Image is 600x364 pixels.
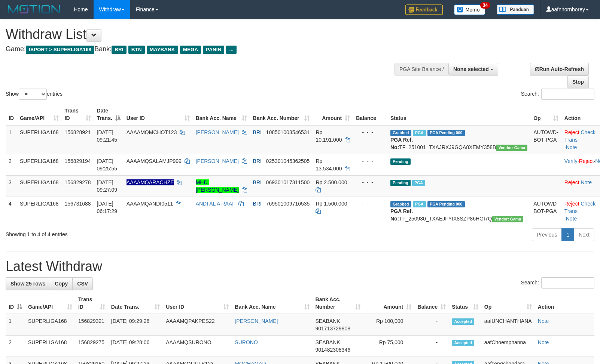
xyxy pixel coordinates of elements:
[581,179,592,185] a: Note
[17,154,62,175] td: SUPERLIGA168
[574,228,594,241] a: Next
[497,4,534,15] img: panduan.png
[316,179,347,185] span: Rp 2.500.000
[313,293,364,314] th: Bank Acc. Number: activate to sort column ascending
[127,179,174,185] span: Nama rekening ada tanda titik/strip, harap diedit
[266,129,310,135] span: Copy 108501003546531 to clipboard
[253,129,262,135] span: BRI
[363,314,414,336] td: Rp 100,000
[6,175,17,197] td: 3
[6,228,244,238] div: Showing 1 to 4 of 4 entries
[10,281,45,287] span: Show 25 rows
[196,201,235,207] a: ANDI AL A RAAF
[496,145,527,151] span: Vendor URL: https://trx31.1velocity.biz
[97,129,118,143] span: [DATE] 09:21:45
[316,129,342,143] span: Rp 10.191.000
[452,340,474,346] span: Accepted
[564,201,579,207] a: Reject
[65,201,91,207] span: 156731688
[25,314,75,336] td: SUPERLIGA168
[6,89,63,100] label: Show entries
[124,104,193,125] th: User ID: activate to sort column ascending
[390,137,413,150] b: PGA Ref. No:
[566,144,577,150] a: Note
[266,201,310,207] span: Copy 769501009716535 to clipboard
[226,46,236,54] span: ...
[6,125,17,154] td: 1
[481,314,535,336] td: aafUNCHANTHANA
[25,293,75,314] th: Game/API: activate to sort column ascending
[6,27,393,42] h1: Withdraw List
[253,158,262,164] span: BRI
[62,104,94,125] th: Trans ID: activate to sort column ascending
[390,158,411,165] span: Pending
[492,216,524,222] span: Vendor URL: https://trx31.1velocity.biz
[6,197,17,225] td: 4
[6,154,17,175] td: 2
[6,4,63,15] img: MOTION_logo.png
[6,293,25,314] th: ID: activate to sort column descending
[427,201,465,207] span: PGA Pending
[453,66,489,72] span: None selected
[196,179,239,193] a: MHD. [PERSON_NAME]
[253,179,262,185] span: BRI
[530,104,561,125] th: Op: activate to sort column ascending
[412,180,425,186] span: Marked by aafsengchandara
[250,104,313,125] th: Bank Acc. Number: activate to sort column ascending
[235,318,278,324] a: [PERSON_NAME]
[316,318,340,324] span: SEABANK
[127,158,182,164] span: AAAAMQSALAMJP999
[390,130,411,136] span: Grabbed
[449,293,481,314] th: Status: activate to sort column ascending
[387,125,530,154] td: TF_251001_TXAJRXJ9GQA8XEMY358B
[17,104,62,125] th: Game/API: activate to sort column ascending
[128,46,145,54] span: BTN
[316,201,347,207] span: Rp 1.500.000
[564,179,579,185] a: Reject
[566,216,577,222] a: Note
[65,179,91,185] span: 156829278
[481,293,535,314] th: Op: activate to sort column ascending
[75,336,108,357] td: 156829275
[427,130,465,136] span: PGA Pending
[564,158,578,164] a: Verify
[316,158,342,172] span: Rp 13.534.000
[564,129,596,143] a: Check Trans
[6,104,17,125] th: ID
[387,197,530,225] td: TF_250930_TXAEJFYIX8SZP86HGI7Q
[564,129,579,135] a: Reject
[65,158,91,164] span: 156829194
[521,277,594,289] label: Search:
[541,89,594,100] input: Search:
[316,326,350,331] span: Copy 901713729808 to clipboard
[363,293,414,314] th: Amount: activate to sort column ascending
[163,314,232,336] td: AAAAMQPAKPES22
[567,75,589,88] a: Stop
[50,277,73,290] a: Copy
[313,104,353,125] th: Amount: activate to sort column ascending
[266,179,310,185] span: Copy 069301017311500 to clipboard
[17,175,62,197] td: SUPERLIGA168
[6,259,594,274] h1: Latest Withdraw
[6,314,25,336] td: 1
[26,46,94,54] span: ISPORT > SUPERLIGA168
[6,277,50,290] a: Show 25 rows
[108,293,163,314] th: Date Trans.: activate to sort column ascending
[413,130,426,136] span: Marked by aafsengchandara
[77,281,88,287] span: CSV
[390,201,411,207] span: Grabbed
[530,63,589,75] a: Run Auto-Refresh
[579,158,594,164] a: Reject
[147,46,178,54] span: MAYBANK
[481,336,535,357] td: aafChoemphanna
[356,200,384,207] div: - - -
[163,293,232,314] th: User ID: activate to sort column ascending
[127,201,173,207] span: AAAAMQANDI0511
[387,104,530,125] th: Status
[414,293,449,314] th: Balance: activate to sort column ascending
[6,46,393,53] h4: Game: Bank:
[235,339,258,345] a: SURONO
[232,293,312,314] th: Bank Acc. Name: activate to sort column ascending
[521,89,594,100] label: Search:
[561,228,574,241] a: 1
